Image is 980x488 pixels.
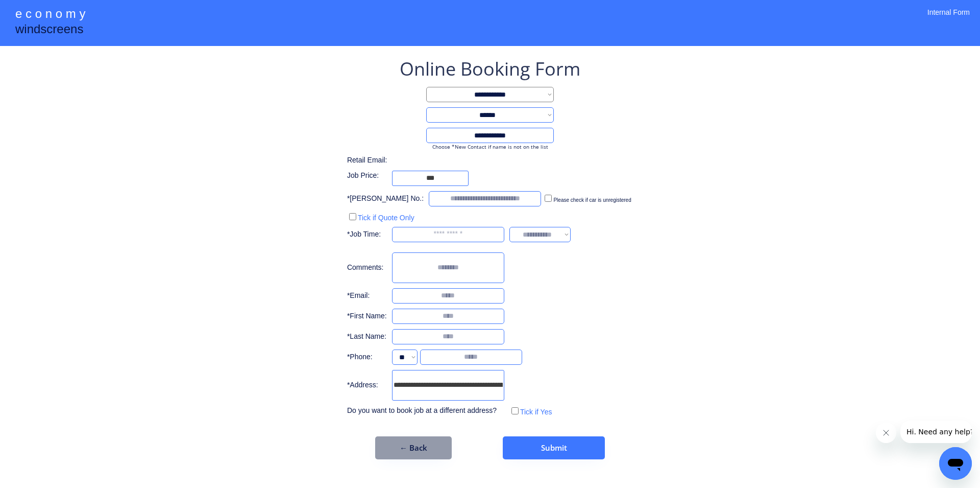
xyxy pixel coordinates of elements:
div: *Job Time: [347,229,387,240]
div: e c o n o m y [15,5,85,25]
label: Please check if car is unregistered [553,197,631,203]
div: windscreens [15,20,83,40]
div: Online Booking Form [400,56,580,82]
div: *[PERSON_NAME] No.: [347,194,424,204]
span: Hi. Need any help? [6,7,73,15]
div: Choose *New Contact if name is not on the list [426,143,554,150]
div: *Last Name: [347,332,387,342]
div: Job Price: [347,171,387,181]
label: Tick if Quote Only [358,214,414,222]
button: Submit [503,436,605,459]
label: Tick if Yes [520,408,552,416]
iframe: Close message [876,423,896,443]
div: Do you want to book job at a different address? [347,406,504,416]
iframe: Message from company [900,421,972,443]
div: *Phone: [347,352,387,362]
div: Retail Email: [347,155,398,166]
button: ← Back [375,436,452,459]
div: *Email: [347,291,387,301]
div: Internal Form [927,8,970,31]
div: Comments: [347,263,387,273]
iframe: Button to launch messaging window [939,447,972,480]
div: *First Name: [347,311,387,321]
div: *Address: [347,380,387,390]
